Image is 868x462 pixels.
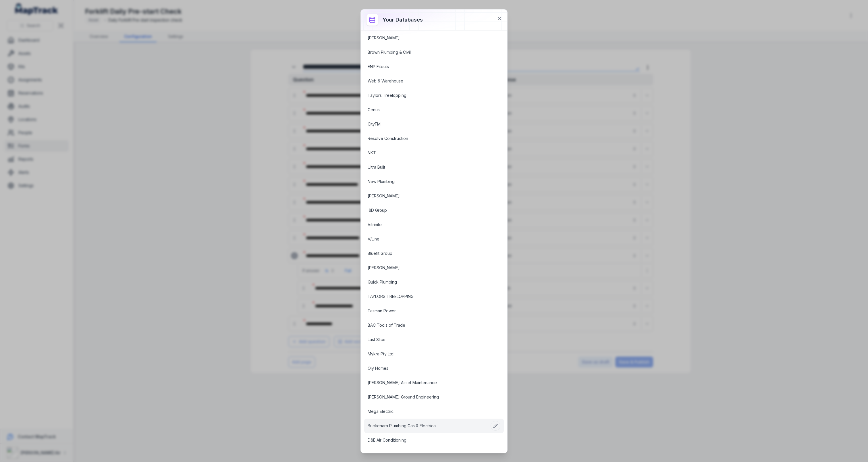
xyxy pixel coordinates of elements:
a: Web & Warehouse [368,78,487,84]
a: [PERSON_NAME] Asset Maintenance [368,380,487,386]
a: Brown Plumbing & Civil [368,49,487,55]
a: [PERSON_NAME] Ground Engineering [368,394,487,400]
a: [PERSON_NAME] [368,265,487,271]
a: Tasman Power [368,308,487,314]
a: Oly Homes [368,365,487,371]
a: Ultra Built [368,164,487,170]
a: CityFM [368,121,487,127]
h3: Your databases [383,16,423,24]
a: BAC Tools of Trade [368,322,487,328]
a: Mykra Pty Ltd [368,351,487,357]
a: Buckenara Plumbing Gas & Electrical [368,423,487,429]
a: New Plumbing [368,179,487,184]
a: [PERSON_NAME] [368,35,487,41]
a: Mega Electric [368,409,487,414]
a: [PERSON_NAME] [368,193,487,199]
a: Bluefit Group [368,251,487,256]
a: ENP Fitouts [368,64,487,70]
a: Last Slice [368,337,487,342]
a: NKT [368,150,487,156]
a: Taylors Treelopping [368,93,487,98]
a: D&E Air Conditioning [368,437,487,443]
a: TAYLORS TREELOPPING [368,294,487,299]
a: Vitrinite [368,222,487,228]
a: Resolve Construction [368,136,487,141]
a: V/Line [368,236,487,242]
a: Genus [368,107,487,113]
a: I&D Group [368,207,487,213]
a: Quick Plumbing [368,279,487,285]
